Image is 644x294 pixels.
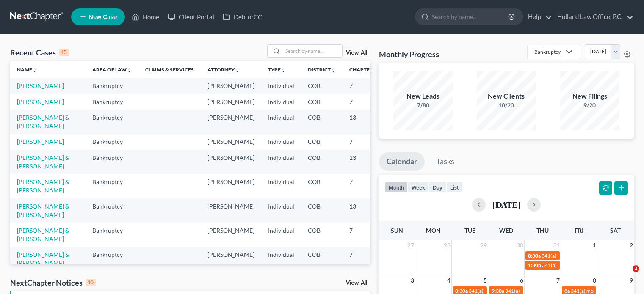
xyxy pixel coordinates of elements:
a: [PERSON_NAME] & [PERSON_NAME] [17,114,69,129]
a: [PERSON_NAME] & [PERSON_NAME] [17,178,69,194]
td: Bankruptcy [86,223,138,247]
div: 10/20 [477,101,536,110]
span: New Case [88,14,117,20]
td: Bankruptcy [86,247,138,271]
span: 341(a) meeting for [PERSON_NAME] [505,288,587,294]
div: 10 [86,279,96,286]
td: COB [301,94,343,110]
td: COB [301,78,343,93]
div: 7/80 [393,101,453,110]
span: 9:30a [492,288,504,294]
a: Nameunfold_more [17,66,37,73]
div: 15 [59,49,69,56]
td: [PERSON_NAME] [201,150,261,174]
td: 13 [343,110,385,134]
td: Individual [261,110,301,134]
td: COB [301,134,343,150]
td: 13 [343,198,385,223]
i: unfold_more [281,68,286,73]
td: Individual [261,134,301,150]
h3: Monthly Progress [379,49,439,59]
td: COB [301,174,343,198]
a: Typeunfold_more [268,66,286,73]
a: [PERSON_NAME] [17,98,64,105]
span: Tue [464,227,475,234]
a: View All [346,280,367,286]
td: COB [301,247,343,271]
a: [PERSON_NAME] & [PERSON_NAME] [17,251,69,267]
input: Search by name... [283,45,342,57]
span: 30 [516,240,524,250]
button: week [408,181,429,193]
div: New Clients [477,91,536,101]
span: 8a [564,288,570,294]
button: list [446,181,462,193]
td: 7 [343,94,385,110]
td: [PERSON_NAME] [201,78,261,93]
div: Recent Cases [10,47,69,58]
td: 13 [343,150,385,174]
div: New Leads [393,91,453,101]
a: Client Portal [163,9,218,25]
button: month [385,181,408,193]
td: Bankruptcy [86,174,138,198]
td: [PERSON_NAME] [201,223,261,247]
td: [PERSON_NAME] [201,174,261,198]
h2: [DATE] [492,200,520,209]
a: [PERSON_NAME] & [PERSON_NAME] [17,154,69,170]
a: Area of Lawunfold_more [92,66,132,73]
a: DebtorCC [218,9,266,25]
td: Individual [261,247,301,271]
span: 5 [483,275,488,286]
td: Bankruptcy [86,78,138,93]
td: Individual [261,174,301,198]
div: 9/20 [560,101,619,110]
td: Bankruptcy [86,198,138,223]
button: day [429,181,446,193]
span: 8:30a [528,253,541,259]
td: Bankruptcy [86,94,138,110]
iframe: Intercom live chat [615,265,636,286]
span: 2 [629,240,634,250]
td: Individual [261,223,301,247]
i: unfold_more [235,68,240,73]
span: 31 [552,240,561,250]
td: Bankruptcy [86,110,138,134]
a: Calendar [379,152,425,171]
td: Individual [261,78,301,93]
td: COB [301,223,343,247]
a: [PERSON_NAME] & [PERSON_NAME] [17,203,69,218]
td: [PERSON_NAME] [201,198,261,223]
span: 1 [592,240,597,250]
td: Bankruptcy [86,150,138,174]
span: Sun [391,227,403,234]
span: 3 [410,275,415,286]
a: Home [127,9,163,25]
span: Sat [610,227,621,234]
a: Holland Law Office, P.C. [553,9,633,25]
td: 7 [343,78,385,93]
a: [PERSON_NAME] [17,138,64,145]
span: 2 [633,265,639,272]
input: Search by name... [432,9,509,25]
a: Chapterunfold_more [349,66,378,73]
span: 4 [446,275,451,286]
span: 8 [592,275,597,286]
td: Individual [261,198,301,223]
span: 341(a) meeting for [PERSON_NAME] [469,288,550,294]
span: Wed [499,227,513,234]
i: unfold_more [32,68,37,73]
a: View All [346,50,367,56]
a: Districtunfold_more [308,66,336,73]
a: [PERSON_NAME] & [PERSON_NAME] [17,227,69,242]
div: New Filings [560,91,619,101]
td: Individual [261,150,301,174]
span: 28 [443,240,451,250]
span: 29 [479,240,488,250]
a: Help [524,9,552,25]
th: Claims & Services [138,61,201,78]
td: 7 [343,223,385,247]
span: 27 [406,240,415,250]
a: Tasks [428,152,462,171]
span: Mon [426,227,441,234]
